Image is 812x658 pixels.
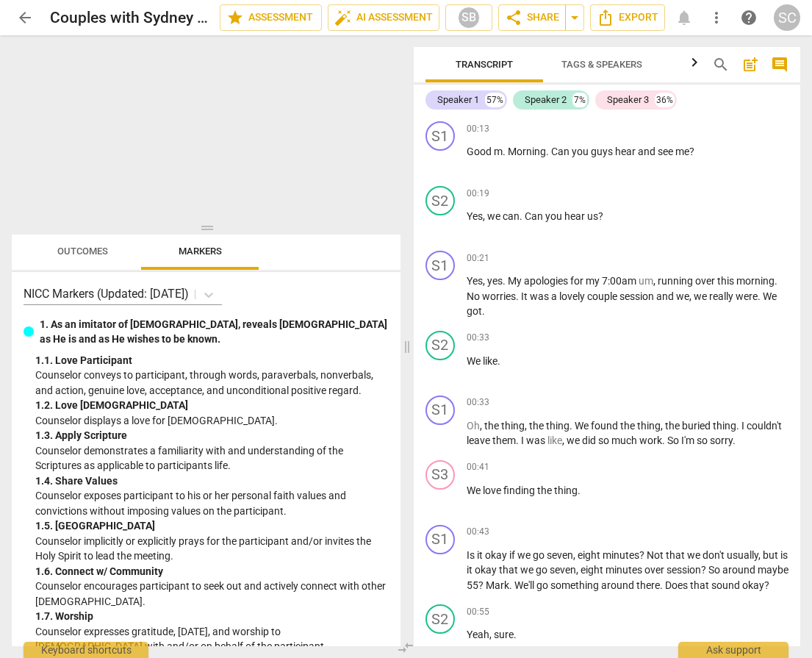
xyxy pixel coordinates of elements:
span: Outcomes [57,246,108,257]
div: Change speaker [425,460,455,490]
span: So [708,564,722,576]
div: Change speaker [425,604,455,634]
span: something [550,579,601,591]
span: minutes [603,549,639,561]
span: Yes [467,210,483,222]
button: Assessment [220,4,322,31]
span: you [545,210,564,222]
span: 00:55 [467,606,489,618]
span: go [533,549,547,561]
span: a [551,290,559,302]
span: buried [682,420,713,432]
span: over [695,275,717,287]
div: 1. 7. Worship [35,609,389,624]
span: see [658,146,675,157]
span: and [638,146,658,157]
div: 36% [655,93,675,107]
span: worries [482,290,516,302]
span: thing [713,420,736,432]
span: . [482,305,485,317]
span: eight [581,564,606,576]
span: thing [637,420,661,432]
div: Keyboard shortcuts [24,642,148,658]
span: running [658,275,695,287]
span: Mark [486,579,509,591]
span: comment [771,56,788,74]
span: that [499,564,520,576]
div: 7% [572,93,587,107]
span: , [573,549,578,561]
span: . [662,435,667,446]
span: sorry [710,435,733,446]
div: 1. 3. Apply Scripture [35,428,389,443]
span: found [591,420,620,432]
span: like [483,355,497,367]
span: 00:13 [467,123,489,135]
span: go [536,564,550,576]
span: Not [647,549,666,561]
span: Is [467,549,477,561]
span: was [526,435,547,446]
span: sure [494,629,514,640]
span: , [483,210,487,222]
span: Markers [179,246,222,257]
span: Yeah [467,629,489,640]
div: Change speaker [425,121,455,151]
span: were [736,290,758,302]
span: hear [564,210,587,222]
span: really [709,290,736,302]
span: for [570,275,586,287]
span: so [697,435,710,446]
span: Filler word [467,420,480,432]
span: . [514,629,517,640]
span: session [667,564,701,576]
span: it [467,564,475,576]
span: 00:43 [467,526,489,538]
span: if [509,549,517,561]
span: hear [615,146,638,157]
div: Speaker 3 [607,93,649,107]
h2: Couples with Sydney ([PERSON_NAME] & [PERSON_NAME]) [50,9,208,27]
span: minutes [606,564,644,576]
span: lovely [559,290,587,302]
span: maybe [758,564,788,576]
span: it [477,549,485,561]
span: , [576,564,581,576]
span: yes [487,275,503,287]
span: . [775,275,777,287]
span: we [517,549,533,561]
span: ? [689,146,694,157]
span: me [675,146,689,157]
span: finding [503,484,537,496]
div: Ask support [678,642,788,658]
span: 55 [467,579,478,591]
span: but [763,549,780,561]
span: apologies [524,275,570,287]
div: 57% [485,93,505,107]
span: eight [578,549,603,561]
span: 00:33 [467,396,489,409]
span: the [620,420,637,432]
span: couldn't [747,420,782,432]
p: Counselor implicitly or explicitly prays for the participant and/or invites the Holy Spirit to le... [35,534,389,564]
span: , [758,549,763,561]
span: , [661,420,665,432]
button: Share [498,4,566,31]
span: that [666,549,687,561]
span: usually [727,549,758,561]
span: So [667,435,681,446]
span: . [516,435,521,446]
span: . [497,355,500,367]
span: thing [501,420,525,432]
span: don't [703,549,727,561]
span: the [529,420,546,432]
span: 00:41 [467,461,489,473]
p: Counselor expresses gratitude, [DATE], and worship to [DEMOGRAPHIC_DATA] with and/or on behalf of... [35,624,389,654]
span: My [508,275,524,287]
span: we [520,564,536,576]
button: Sharing summary [565,4,584,31]
span: can [503,210,520,222]
span: Good [467,146,494,157]
span: was [530,290,551,302]
span: we [687,549,703,561]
